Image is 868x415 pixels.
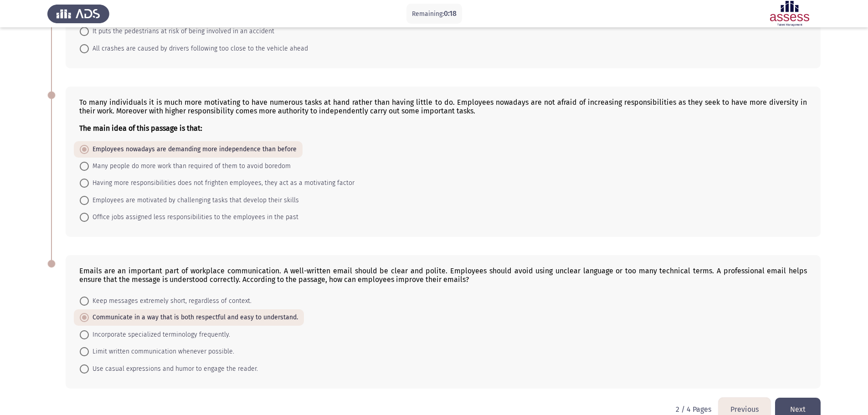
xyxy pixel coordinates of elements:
div: Emails are an important part of workplace communication. A well-written email should be clear and... [79,266,807,284]
span: Use casual expressions and humor to engage the reader. [89,364,258,374]
p: 2 / 4 Pages [676,405,711,414]
span: Limit written communication whenever possible. [89,346,234,357]
span: Employees nowadays are demanding more independence than before [89,144,297,155]
p: Remaining: [412,8,457,20]
img: Assessment logo of ASSESS English Language Assessment (3 Module) (Ba - IB) [759,1,821,26]
span: 0:18 [444,9,457,18]
span: Having more responsibilities does not frighten employees, they act as a motivating factor [89,178,354,189]
b: The main idea of this passage is that: [79,124,202,133]
span: Communicate in a way that is both respectful and easy to understand. [89,312,298,323]
span: Many people do more work than required of them to avoid boredom [89,161,291,172]
span: Incorporate specialized terminology frequently. [89,329,230,340]
div: To many individuals it is much more motivating to have numerous tasks at hand rather than having ... [79,98,807,133]
span: All crashes are caused by drivers following too close to the vehicle ahead [89,43,308,54]
img: Assess Talent Management logo [47,1,109,26]
span: Office jobs assigned less responsibilities to the employees in the past [89,212,298,223]
span: Keep messages extremely short, regardless of context. [89,296,252,307]
span: It puts the pedestrians at risk of being involved in an accident [89,26,274,37]
span: Employees are motivated by challenging tasks that develop their skills [89,195,299,206]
